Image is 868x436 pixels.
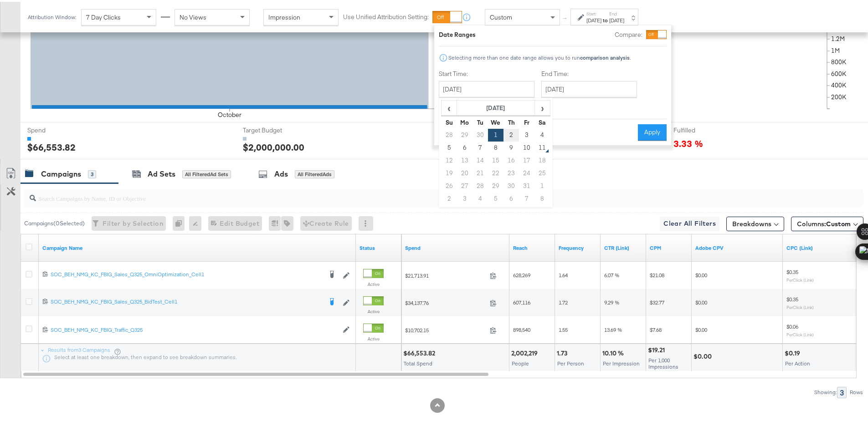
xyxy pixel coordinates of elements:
[457,127,473,140] td: 29
[695,243,779,250] a: Adobe CPV
[511,347,540,356] div: 2,002,219
[457,140,473,152] td: 6
[457,114,473,127] th: Mo
[786,321,798,328] span: $0.06
[442,178,457,191] td: 26
[24,218,85,226] div: Campaigns ( 0 Selected)
[513,297,530,304] span: 607,116
[503,191,519,203] td: 6
[27,124,96,133] span: Spend
[243,139,304,152] div: $2,000,000.00
[457,152,473,165] td: 13
[439,29,476,37] div: Date Ranges
[51,269,322,278] a: SOC_BEH_NMG_KC_FBIG_Sales_Q325_OmniOptimization_Cell1
[457,191,473,203] td: 3
[503,152,519,165] td: 16
[363,334,384,340] label: Active
[363,307,384,313] label: Active
[650,270,664,277] span: $21.08
[442,152,457,165] td: 12
[182,168,231,177] div: All Filtered Ad Sets
[243,124,311,133] span: Target Budget
[457,178,473,191] td: 27
[503,165,519,178] td: 23
[648,344,668,353] div: $19.21
[849,387,863,394] div: Rows
[693,350,714,359] div: $0.00
[513,243,551,250] a: The number of people your ad was served to.
[797,218,851,227] span: Columns:
[363,279,384,285] label: Active
[503,114,519,127] th: Th
[519,165,534,178] td: 24
[513,324,530,331] span: 898,540
[490,11,512,20] span: Custom
[603,358,640,365] span: Per Impression
[586,9,601,15] label: Start:
[457,165,473,178] td: 20
[295,168,334,177] div: All Filtered Ads
[541,68,641,76] label: End Time:
[274,167,288,177] div: Ads
[512,358,529,365] span: People
[695,270,707,277] span: $0.00
[473,165,488,178] td: 21
[488,165,503,178] td: 22
[503,127,519,140] td: 2
[442,165,457,178] td: 19
[785,358,810,365] span: Per Action
[503,178,519,191] td: 30
[786,330,814,335] sub: Per Click (Link)
[403,347,438,356] div: $66,553.82
[535,99,550,113] span: ›
[343,11,429,20] label: Use Unified Attribution Setting:
[650,243,688,250] a: The average cost you've paid to have 1,000 impressions of your ad.
[559,324,568,331] span: 1.55
[360,243,398,250] a: Shows the current state of your Ad Campaign.
[673,135,703,147] span: 3.33 %
[785,347,803,356] div: $0.19
[405,298,486,304] span: $34,137.76
[615,29,642,37] label: Compare:
[559,243,597,250] a: The average number of times your ad was served to each person.
[51,269,322,276] div: SOC_BEH_NMG_KC_FBIG_Sales_Q325_OmniOptimization_Cell1
[439,68,534,76] label: Start Time:
[473,140,488,152] td: 7
[534,152,550,165] td: 18
[41,167,81,177] div: Campaigns
[473,191,488,203] td: 4
[650,297,664,304] span: $32.77
[534,165,550,178] td: 25
[503,140,519,152] td: 9
[51,296,322,304] div: SOC_BEH_NMG_KC_FBIG_Sales_Q325_BidTest_Cell1
[442,99,456,113] span: ‹
[519,178,534,191] td: 31
[51,296,322,305] a: SOC_BEH_NMG_KC_FBIG_Sales_Q325_BidTest_Cell1
[442,114,457,127] th: Su
[405,325,486,332] span: $10,702.15
[534,127,550,140] td: 4
[602,347,627,356] div: 10.10 %
[180,11,206,20] span: No Views
[36,184,786,202] input: Search Campaigns by Name, ID or Objective
[586,15,601,22] div: [DATE]
[519,191,534,203] td: 7
[519,152,534,165] td: 17
[513,270,530,277] span: 628,269
[442,140,457,152] td: 5
[695,297,707,304] span: $0.00
[473,127,488,140] td: 30
[534,114,550,127] th: Sa
[601,15,609,22] strong: to
[561,15,570,19] span: ↑
[442,127,457,140] td: 28
[534,191,550,203] td: 8
[791,215,863,229] button: Columns:Custom
[695,324,707,331] span: $0.00
[519,114,534,127] th: Fr
[457,99,535,114] th: [DATE]
[648,355,678,368] span: Per 1,000 Impressions
[51,324,338,332] a: SOC_BEH_NMG_KC_FBIG_Traffic_Q325
[559,297,568,304] span: 1.72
